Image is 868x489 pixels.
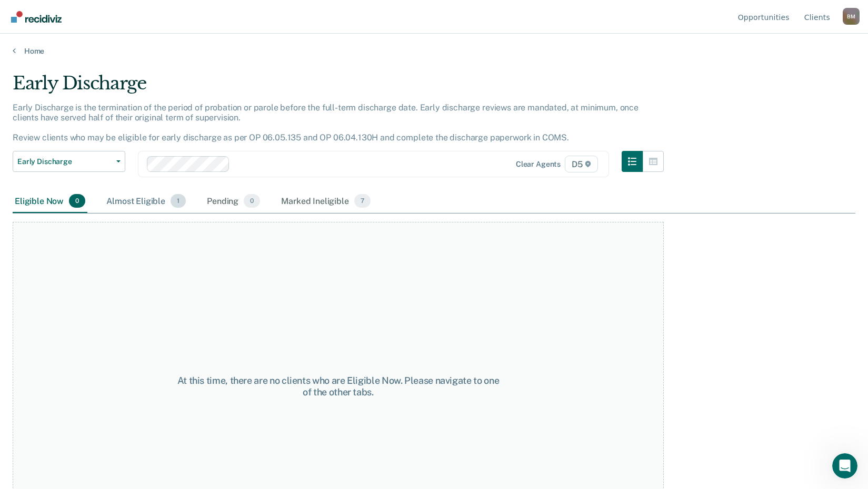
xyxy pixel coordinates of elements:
[843,8,860,25] button: Profile dropdown button
[832,453,857,478] iframe: Intercom live chat
[13,46,855,56] a: Home
[13,103,638,143] p: Early Discharge is the termination of the period of probation or parole before the full-term disc...
[11,11,62,23] img: Recidiviz
[244,194,260,208] span: 0
[843,8,860,25] div: B M
[17,157,112,166] span: Early Discharge
[176,375,501,398] div: At this time, there are no clients who are Eligible Now. Please navigate to one of the other tabs.
[279,190,373,213] div: Marked Ineligible7
[565,156,598,172] span: D5
[13,73,664,103] div: Early Discharge
[13,190,87,213] div: Eligible Now0
[104,190,188,213] div: Almost Eligible1
[205,190,262,213] div: Pending0
[516,160,561,169] div: Clear agents
[171,194,186,208] span: 1
[354,194,371,208] span: 7
[13,151,125,172] button: Early Discharge
[69,194,85,208] span: 0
